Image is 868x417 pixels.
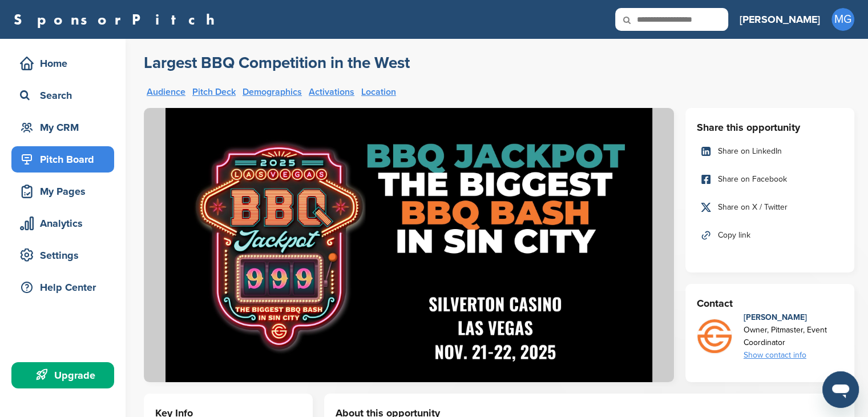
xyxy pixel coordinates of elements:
[147,87,185,97] a: Audience
[697,167,843,191] a: Share on Facebook
[11,114,114,141] a: My CRM
[144,108,674,382] img: Sponsorpitch &
[744,324,843,349] div: Owner, Pitmaster, Event Coordinator
[11,362,114,388] a: Upgrade
[17,53,114,74] div: Home
[243,87,302,97] a: Demographics
[740,11,820,27] h3: [PERSON_NAME]
[17,245,114,266] div: Settings
[17,277,114,298] div: Help Center
[740,7,820,32] a: [PERSON_NAME]
[17,213,114,234] div: Analytics
[718,173,787,186] span: Share on Facebook
[697,195,843,219] a: Share on X / Twitter
[697,223,843,247] a: Copy link
[11,274,114,300] a: Help Center
[144,53,410,73] a: Largest BBQ Competition in the West
[718,145,782,158] span: Share on LinkedIn
[744,311,843,324] div: [PERSON_NAME]
[11,50,114,77] a: Home
[17,181,114,202] div: My Pages
[11,178,114,205] a: My Pages
[17,117,114,138] div: My CRM
[831,8,854,31] span: MG
[11,82,114,109] a: Search
[11,242,114,268] a: Settings
[697,295,843,311] h3: Contact
[697,319,732,354] img: Girlscangrill lg icon 4c
[718,201,788,214] span: Share on X / Twitter
[697,139,843,163] a: Share on LinkedIn
[11,210,114,236] a: Analytics
[718,229,750,242] span: Copy link
[361,87,396,97] a: Location
[309,87,354,97] a: Activations
[14,12,222,27] a: SponsorPitch
[822,371,859,408] iframe: Button to launch messaging window
[17,149,114,170] div: Pitch Board
[17,365,114,386] div: Upgrade
[17,85,114,106] div: Search
[744,349,843,362] div: Show contact info
[192,87,236,97] a: Pitch Deck
[11,146,114,173] a: Pitch Board
[697,119,843,135] h3: Share this opportunity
